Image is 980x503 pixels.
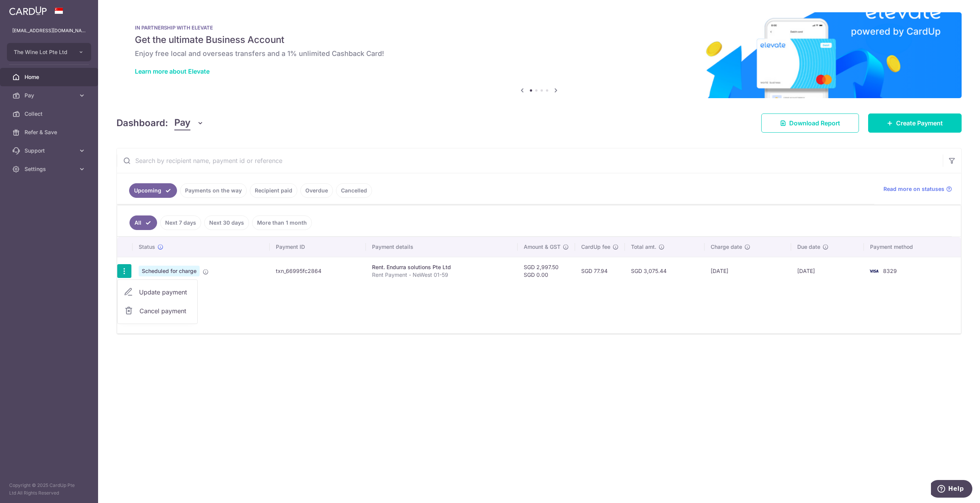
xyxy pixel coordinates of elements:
td: SGD 3,075.44 [625,257,705,285]
input: Search by recipient name, payment id or reference [117,148,943,173]
th: Payment ID [270,237,366,257]
span: The Wine Lot Pte Ltd [14,48,70,56]
span: Status [139,243,155,251]
td: [DATE] [705,257,791,285]
img: Bank Card [866,266,882,276]
p: Rent Payment - NeWest 01-59 [372,271,511,279]
span: Refer & Save [25,128,75,136]
a: Overdue [300,183,333,198]
span: Download Report [789,118,840,128]
a: Payments on the way [180,183,247,198]
a: Download Report [761,113,859,133]
p: [EMAIL_ADDRESS][DOMAIN_NAME] [12,27,86,35]
td: txn_66995fc2864 [270,257,366,285]
span: Due date [797,243,820,251]
img: CardUp [9,6,47,15]
span: Charge date [711,243,742,251]
th: Payment details [366,237,518,257]
td: SGD 2,997.50 SGD 0.00 [518,257,575,285]
th: Payment method [864,237,961,257]
ul: Pay [117,279,198,324]
a: Cancelled [336,183,372,198]
a: All [129,215,157,230]
span: CardUp fee [581,243,610,251]
a: Upcoming [129,183,177,198]
button: Pay [174,116,204,130]
span: Settings [25,165,75,173]
h5: Get the ultimate Business Account [135,34,943,46]
span: 8329 [883,268,897,274]
iframe: Opens a widget where you can find more information [931,480,972,499]
span: Pay [174,116,190,130]
h4: Dashboard: [116,116,168,130]
a: More than 1 month [252,215,312,230]
p: IN PARTNERSHIP WITH ELEVATE [135,25,943,31]
h6: Enjoy free local and overseas transfers and a 1% unlimited Cashback Card! [135,49,943,58]
a: Recipient paid [250,183,297,198]
td: SGD 77.94 [575,257,625,285]
span: Amount & GST [524,243,560,251]
span: Scheduled for charge [139,266,200,276]
a: Next 30 days [204,215,249,230]
span: Home [25,73,75,81]
td: [DATE] [791,257,864,285]
a: Next 7 days [160,215,201,230]
span: Pay [25,92,75,99]
img: Renovation banner [116,12,962,98]
span: Read more on statuses [883,185,944,193]
span: Collect [25,110,75,118]
button: The Wine Lot Pte Ltd [7,43,91,61]
a: Read more on statuses [883,185,952,193]
span: Total amt. [631,243,656,251]
a: Create Payment [868,113,962,133]
span: Create Payment [896,118,943,128]
a: Learn more about Elevate [135,67,210,75]
div: Rent. Endurra solutions Pte Ltd [372,263,511,271]
span: Support [25,147,75,155]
